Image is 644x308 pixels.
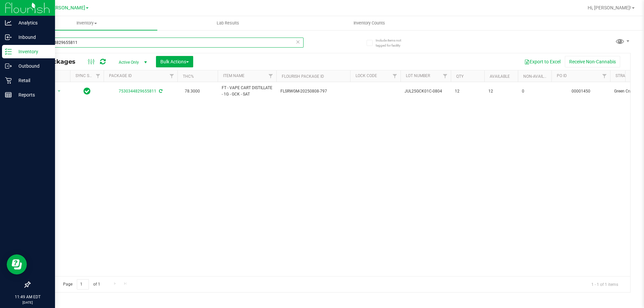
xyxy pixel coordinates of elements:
inline-svg: Retail [5,77,12,84]
span: 1 - 1 of 1 items [586,279,624,289]
span: All Packages [35,58,82,65]
a: THC% [183,74,194,79]
span: Include items not tagged for facility [376,38,409,48]
a: Inventory [16,16,157,30]
a: Filter [93,70,104,82]
button: Export to Excel [520,56,565,67]
span: In Sync [84,86,91,96]
p: Outbound [12,62,52,70]
a: Lot Number [406,73,430,78]
a: Filter [389,70,400,82]
span: 78.3000 [181,86,203,96]
a: Filter [440,70,451,82]
inline-svg: Inventory [5,48,12,55]
a: Qty [456,74,464,79]
a: Filter [265,70,276,82]
span: Inventory Counts [344,20,394,26]
span: 12 [488,88,514,95]
p: 11:49 AM EDT [3,294,52,300]
span: Lab Results [208,20,248,26]
a: Lab Results [157,16,299,30]
span: FLSRWGM-20250808-797 [280,88,346,95]
p: Analytics [12,19,52,27]
p: Inbound [12,33,52,41]
span: 0 [522,88,547,95]
inline-svg: Reports [5,91,12,98]
a: Inventory Counts [299,16,440,30]
inline-svg: Outbound [5,63,12,69]
input: Search Package ID, Item Name, SKU, Lot or Part Number... [30,38,304,48]
span: FT - VAPE CART DISTILLATE - 1G - GCK - SAT [222,85,272,98]
span: Page of 1 [57,279,106,290]
span: JUL25GCK01C-0804 [405,88,447,95]
iframe: Resource center [7,254,27,274]
span: Hi, [PERSON_NAME]! [588,5,631,10]
a: Flourish Package ID [282,74,324,79]
span: Clear [296,38,300,46]
span: Bulk Actions [160,59,189,64]
a: Non-Available [523,74,553,79]
p: Retail [12,76,52,84]
span: 12 [455,88,480,95]
a: Sync Status [75,73,101,78]
a: Lock Code [356,73,377,78]
button: Bulk Actions [156,56,193,67]
inline-svg: Inbound [5,34,12,41]
a: Available [490,74,510,79]
inline-svg: Analytics [5,19,12,26]
p: Reports [12,91,52,99]
a: Package ID [109,73,132,78]
a: Filter [166,70,177,82]
span: select [55,86,63,96]
a: Filter [599,70,610,82]
a: PO ID [557,73,567,78]
a: Strain [615,73,629,78]
button: Receive Non-Cannabis [565,56,620,67]
a: Item Name [223,73,245,78]
input: 1 [77,279,89,290]
a: 7530344829655811 [119,89,156,94]
a: 00001450 [572,89,590,94]
span: [PERSON_NAME] [48,5,85,11]
span: Inventory [16,20,157,26]
p: [DATE] [3,300,52,305]
span: Sync from Compliance System [158,89,162,94]
p: Inventory [12,48,52,56]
